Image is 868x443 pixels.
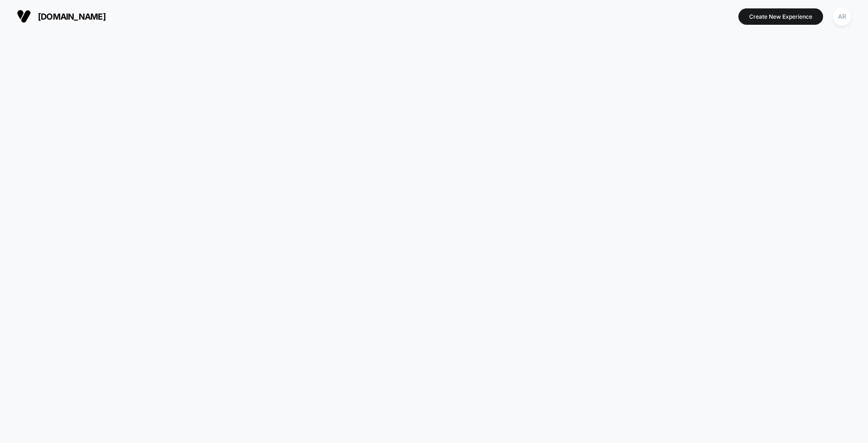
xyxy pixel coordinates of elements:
button: Create New Experience [738,8,823,25]
span: [DOMAIN_NAME] [38,12,106,21]
button: [DOMAIN_NAME] [14,9,109,24]
button: AR [830,7,854,26]
div: AR [833,7,851,26]
img: Visually logo [17,9,31,23]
